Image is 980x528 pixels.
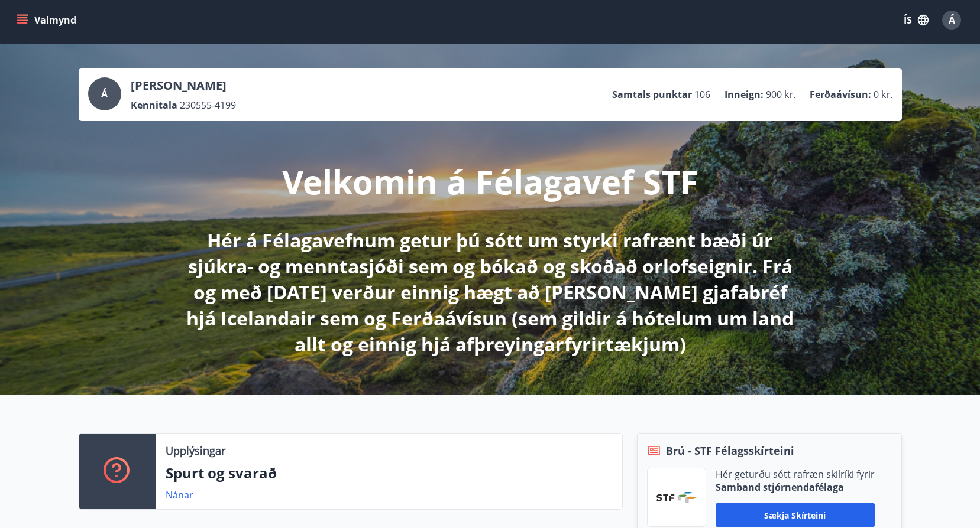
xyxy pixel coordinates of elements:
p: Spurt og svarað [166,463,613,483]
span: Á [949,14,955,27]
button: menu [14,9,81,31]
p: Samtals punktar [612,88,692,101]
span: Brú - STF Félagsskírteini [666,443,794,458]
button: ÍS [897,9,935,31]
p: Velkomin á Félagavef STF [282,159,698,204]
a: Nánar [166,488,193,501]
p: Hér geturðu sótt rafræn skilríki fyrir [716,468,875,481]
p: Hér á Félagavefnum getur þú sótt um styrki rafrænt bæði úr sjúkra- og menntasjóði sem og bókað og... [178,227,803,357]
span: 106 [694,88,710,101]
span: 900 kr. [766,88,795,101]
p: [PERSON_NAME] [131,77,236,94]
p: Inneign : [725,88,764,101]
span: Á [101,87,108,100]
span: 230555-4199 [180,99,236,112]
button: Á [937,6,966,34]
p: Samband stjórnendafélaga [716,481,875,494]
p: Ferðaávísun : [810,88,871,101]
p: Kennitala [131,99,177,112]
img: vjCaq2fThgY3EUYqSgpjEiBg6WP39ov69hlhuPVN.png [656,492,697,503]
button: Sækja skírteini [716,503,875,527]
span: 0 kr. [874,88,892,101]
p: Upplýsingar [166,443,225,458]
